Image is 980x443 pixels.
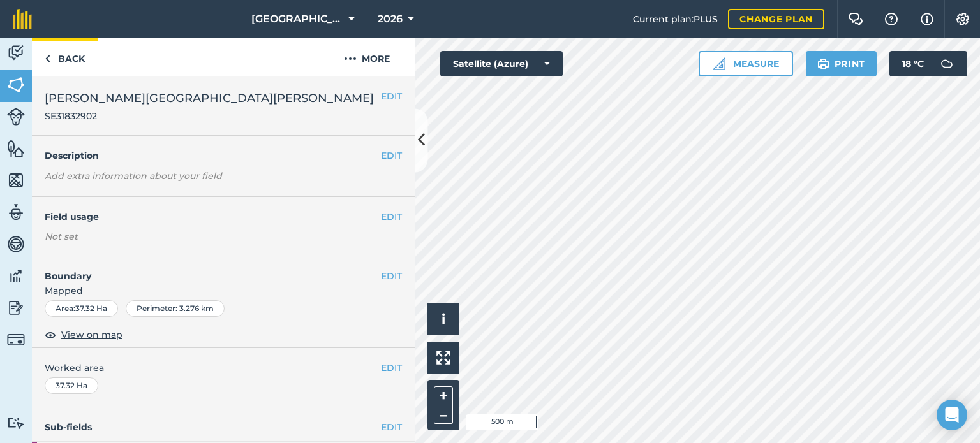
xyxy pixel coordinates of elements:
button: + [434,386,453,405]
img: Four arrows, one pointing top left, one top right, one bottom right and the last bottom left [436,351,450,365]
img: svg+xml;base64,PHN2ZyB4bWxucz0iaHR0cDovL3d3dy53My5vcmcvMjAwMC9zdmciIHdpZHRoPSIyMCIgaGVpZ2h0PSIyNC... [344,51,357,66]
span: Worked area [45,361,402,375]
img: svg+xml;base64,PD94bWwgdmVyc2lvbj0iMS4wIiBlbmNvZGluZz0idXRmLTgiPz4KPCEtLSBHZW5lcmF0b3I6IEFkb2JlIE... [7,298,25,317]
img: svg+xml;base64,PHN2ZyB4bWxucz0iaHR0cDovL3d3dy53My5vcmcvMjAwMC9zdmciIHdpZHRoPSI5IiBoZWlnaHQ9IjI0Ii... [45,51,50,66]
button: Measure [699,51,793,76]
img: svg+xml;base64,PD94bWwgdmVyc2lvbj0iMS4wIiBlbmNvZGluZz0idXRmLTgiPz4KPCEtLSBHZW5lcmF0b3I6IEFkb2JlIE... [7,235,25,254]
span: Mapped [32,284,415,298]
img: A question mark icon [884,13,899,25]
img: svg+xml;base64,PD94bWwgdmVyc2lvbj0iMS4wIiBlbmNvZGluZz0idXRmLTgiPz4KPCEtLSBHZW5lcmF0b3I6IEFkb2JlIE... [7,331,25,349]
img: svg+xml;base64,PD94bWwgdmVyc2lvbj0iMS4wIiBlbmNvZGluZz0idXRmLTgiPz4KPCEtLSBHZW5lcmF0b3I6IEFkb2JlIE... [7,266,25,286]
span: [PERSON_NAME][GEOGRAPHIC_DATA][PERSON_NAME] [45,89,374,107]
h4: Description [45,149,402,163]
div: Not set [45,230,402,243]
button: EDIT [381,361,402,375]
button: View on map [45,327,122,342]
span: View on map [61,328,122,342]
div: 37.32 Ha [45,377,98,394]
img: svg+xml;base64,PD94bWwgdmVyc2lvbj0iMS4wIiBlbmNvZGluZz0idXRmLTgiPz4KPCEtLSBHZW5lcmF0b3I6IEFkb2JlIE... [7,43,25,62]
button: EDIT [381,89,402,103]
h4: Boundary [32,256,381,283]
img: svg+xml;base64,PHN2ZyB4bWxucz0iaHR0cDovL3d3dy53My5vcmcvMjAwMC9zdmciIHdpZHRoPSIxOCIgaGVpZ2h0PSIyNC... [45,327,56,342]
span: SE31832902 [45,110,374,122]
span: 18 ° C [902,51,924,76]
img: A cog icon [955,13,970,25]
div: Perimeter : 3.276 km [126,300,225,317]
img: svg+xml;base64,PD94bWwgdmVyc2lvbj0iMS4wIiBlbmNvZGluZz0idXRmLTgiPz4KPCEtLSBHZW5lcmF0b3I6IEFkb2JlIE... [7,203,25,222]
img: Two speech bubbles overlapping with the left bubble in the forefront [848,13,863,25]
img: svg+xml;base64,PHN2ZyB4bWxucz0iaHR0cDovL3d3dy53My5vcmcvMjAwMC9zdmciIHdpZHRoPSI1NiIgaGVpZ2h0PSI2MC... [7,139,25,158]
button: Satellite (Azure) [440,51,563,76]
h4: Field usage [45,210,381,224]
a: EDIT [381,420,402,434]
img: svg+xml;base64,PD94bWwgdmVyc2lvbj0iMS4wIiBlbmNvZGluZz0idXRmLTgiPz4KPCEtLSBHZW5lcmF0b3I6IEFkb2JlIE... [7,108,25,126]
img: svg+xml;base64,PHN2ZyB4bWxucz0iaHR0cDovL3d3dy53My5vcmcvMjAwMC9zdmciIHdpZHRoPSI1NiIgaGVpZ2h0PSI2MC... [7,75,25,94]
button: Print [806,51,877,76]
span: 2026 [378,11,403,27]
a: Change plan [728,9,824,29]
a: Back [32,38,98,76]
button: i [427,303,459,335]
div: Open Intercom Messenger [937,400,967,430]
span: [GEOGRAPHIC_DATA] [251,11,343,27]
div: Area : 37.32 Ha [45,300,118,317]
img: svg+xml;base64,PD94bWwgdmVyc2lvbj0iMS4wIiBlbmNvZGluZz0idXRmLTgiPz4KPCEtLSBHZW5lcmF0b3I6IEFkb2JlIE... [934,51,960,76]
img: svg+xml;base64,PHN2ZyB4bWxucz0iaHR0cDovL3d3dy53My5vcmcvMjAwMC9zdmciIHdpZHRoPSIxOSIgaGVpZ2h0PSIyNC... [817,56,829,71]
img: svg+xml;base64,PHN2ZyB4bWxucz0iaHR0cDovL3d3dy53My5vcmcvMjAwMC9zdmciIHdpZHRoPSIxNyIgaGVpZ2h0PSIxNy... [921,11,933,27]
img: fieldmargin Logo [13,9,32,29]
span: Current plan : PLUS [633,12,718,26]
img: svg+xml;base64,PD94bWwgdmVyc2lvbj0iMS4wIiBlbmNvZGluZz0idXRmLTgiPz4KPCEtLSBHZW5lcmF0b3I6IEFkb2JlIE... [7,417,25,429]
button: EDIT [381,149,402,163]
button: EDIT [381,210,402,224]
button: EDIT [381,269,402,283]
button: 18 °C [889,51,967,76]
h4: Sub-fields [32,420,415,434]
img: svg+xml;base64,PHN2ZyB4bWxucz0iaHR0cDovL3d3dy53My5vcmcvMjAwMC9zdmciIHdpZHRoPSI1NiIgaGVpZ2h0PSI2MC... [7,171,25,190]
span: i [442,311,445,327]
img: Ruler icon [713,57,725,70]
button: More [319,38,415,76]
button: – [434,405,453,424]
em: Add extra information about your field [45,170,222,182]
